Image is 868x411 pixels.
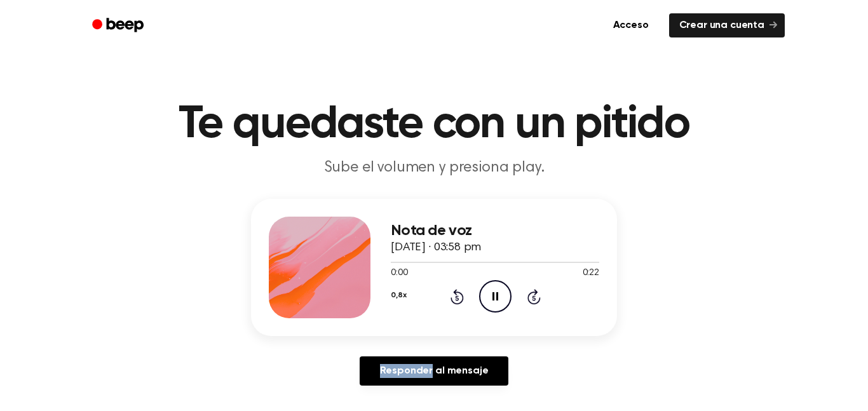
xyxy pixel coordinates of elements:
font: 0:00 [391,269,407,278]
button: 0,8x [391,285,406,306]
a: Bip [83,13,155,38]
font: [DATE] · 03:58 pm [391,242,481,253]
font: Responder al mensaje [380,366,489,376]
font: Crear una cuenta [679,20,764,30]
font: Te quedaste con un pitido [179,102,689,147]
a: Crear una cuenta [669,13,785,37]
font: Sube el volumen y presiona play. [324,160,545,175]
font: Acceso [613,20,649,30]
a: Responder al mensaje [360,356,509,386]
font: 0,8x [391,292,406,299]
font: 0:22 [583,269,599,278]
a: Acceso [600,11,661,40]
font: Nota de voz [391,223,471,238]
